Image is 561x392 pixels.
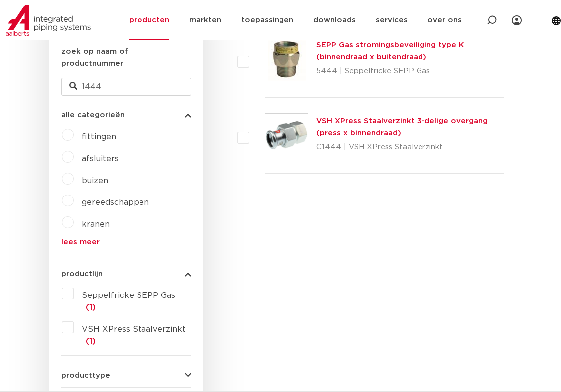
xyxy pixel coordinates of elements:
a: buizen [82,177,108,185]
p: C1444 | VSH XPress Staalverzinkt [316,139,504,155]
a: SEPP Gas stromingsbeveiliging type K (binnendraad x buitendraad) [316,41,464,61]
span: alle categorieën [61,111,125,119]
span: Seppelfricke SEPP Gas [82,292,175,299]
span: (1) [86,337,96,345]
span: producttype [61,372,110,379]
span: productlijn [61,270,103,278]
span: (1) [86,303,96,311]
img: Thumbnail for SEPP Gas stromingsbeveiliging type K (binnendraad x buitendraad) [265,38,308,81]
p: 5444 | Seppelfricke SEPP Gas [316,63,504,79]
label: zoek op naam of productnummer [61,46,191,70]
a: lees meer [61,238,191,246]
a: kranen [82,220,110,228]
a: afsluiters [82,155,119,163]
input: zoeken [61,78,191,96]
a: fittingen [82,133,116,141]
a: VSH XPress Staalverzinkt 3-delige overgang (press x binnendraad) [316,117,488,137]
button: productlijn [61,270,191,278]
img: Thumbnail for VSH XPress Staalverzinkt 3-delige overgang (press x binnendraad) [265,114,308,157]
a: gereedschappen [82,198,149,206]
button: producttype [61,372,191,379]
button: alle categorieën [61,111,191,119]
span: VSH XPress Staalverzinkt [82,325,186,333]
